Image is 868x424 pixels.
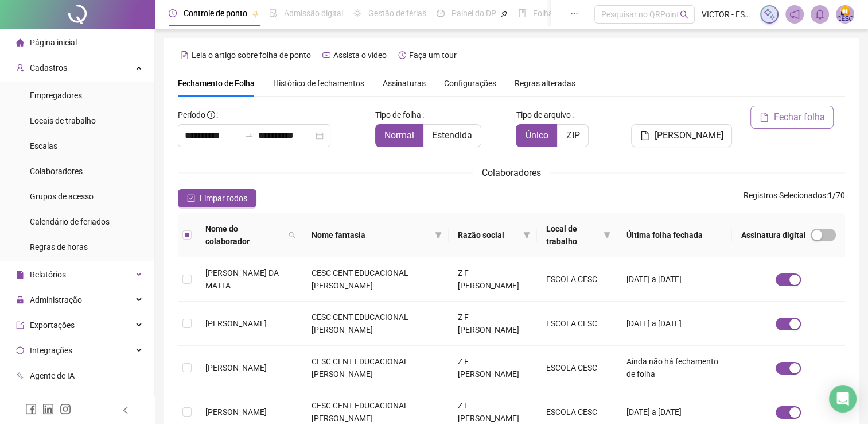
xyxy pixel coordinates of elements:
[16,296,24,304] span: lock
[515,79,575,87] span: Regras alteradas
[30,116,96,125] span: Locais de trabalho
[501,10,508,17] span: pushpin
[449,346,537,390] td: Z F [PERSON_NAME]
[523,232,530,238] span: filter
[375,109,421,121] span: Tipo de folha
[744,191,826,200] span: Registros Selecionados
[122,406,130,414] span: left
[181,51,189,59] span: file-text
[449,257,537,302] td: Z F [PERSON_NAME]
[273,79,364,88] span: Histórico de fechamentos
[398,51,406,59] span: history
[30,270,66,279] span: Relatórios
[284,9,343,18] span: Admissão digital
[30,321,75,330] span: Exportações
[30,242,88,252] span: Regras de horas
[409,51,457,60] span: Faça um tour
[702,8,753,21] span: VICTOR - ESCOLA CESC
[169,9,177,17] span: clock-circle
[383,79,426,87] span: Assinaturas
[763,8,776,21] img: sparkle-icon.fc2bf0ac1784a2077858766a79e2daf3.svg
[836,6,854,23] img: 84976
[205,363,267,372] span: [PERSON_NAME]
[437,9,445,17] span: dashboard
[205,268,279,290] span: [PERSON_NAME] DA MATTA
[30,141,57,151] span: Escalas
[432,130,472,141] span: Estendida
[289,232,295,238] span: search
[244,131,254,140] span: to
[302,257,449,302] td: CESC CENT EDUCACIONAL [PERSON_NAME]
[30,295,82,304] span: Administração
[30,346,72,355] span: Integrações
[680,10,688,19] span: search
[42,403,54,415] span: linkedin
[312,229,430,241] span: Nome fantasia
[617,302,732,346] td: [DATE] a [DATE]
[322,51,330,59] span: youtube
[604,232,610,238] span: filter
[205,222,284,248] span: Nome do colaborador
[178,110,205,120] span: Período
[741,229,806,241] span: Assinatura digital
[187,194,195,202] span: check-square
[16,271,24,279] span: file
[451,9,496,18] span: Painel do DP
[449,302,537,346] td: Z F [PERSON_NAME]
[482,167,541,178] span: Colaboradores
[333,51,387,60] span: Assista o vídeo
[525,130,548,141] span: Único
[518,9,526,17] span: book
[30,63,67,72] span: Cadastros
[631,124,732,147] button: [PERSON_NAME]
[178,79,255,88] span: Fechamento de Folha
[546,222,599,248] span: Local de trabalho
[205,407,267,417] span: [PERSON_NAME]
[773,110,824,124] span: Fechar folha
[25,403,37,415] span: facebook
[566,130,579,141] span: ZIP
[458,229,519,241] span: Razão social
[626,357,718,379] span: Ainda não há fechamento de folha
[200,192,247,205] span: Limpar todos
[815,9,825,20] span: bell
[252,10,259,17] span: pushpin
[184,9,247,18] span: Controle de ponto
[744,189,845,207] span: : 1 / 70
[30,371,75,380] span: Agente de IA
[537,346,617,390] td: ESCOLA CESC
[570,9,578,17] span: ellipsis
[533,9,606,18] span: Folha de pagamento
[16,321,24,329] span: export
[60,403,71,415] span: instagram
[269,9,277,17] span: file-done
[16,64,24,72] span: user-add
[789,9,800,20] span: notification
[760,113,769,122] span: file
[244,131,254,140] span: swap-right
[640,131,649,140] span: file
[30,91,82,100] span: Empregadores
[30,38,77,47] span: Página inicial
[444,79,496,87] span: Configurações
[178,189,256,207] button: Limpar todos
[829,385,857,413] div: Open Intercom Messenger
[435,232,442,238] span: filter
[433,226,444,244] span: filter
[601,220,613,250] span: filter
[30,167,83,176] span: Colaboradores
[302,302,449,346] td: CESC CENT EDUCACIONAL [PERSON_NAME]
[654,129,723,142] span: [PERSON_NAME]
[286,220,298,250] span: search
[16,346,24,354] span: sync
[537,257,617,302] td: ESCOLA CESC
[205,319,267,328] span: [PERSON_NAME]
[192,51,311,60] span: Leia o artigo sobre folha de ponto
[30,192,94,201] span: Grupos de acesso
[521,226,532,244] span: filter
[16,38,24,47] span: home
[516,109,570,121] span: Tipo de arquivo
[750,106,834,129] button: Fechar folha
[302,346,449,390] td: CESC CENT EDUCACIONAL [PERSON_NAME]
[384,130,414,141] span: Normal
